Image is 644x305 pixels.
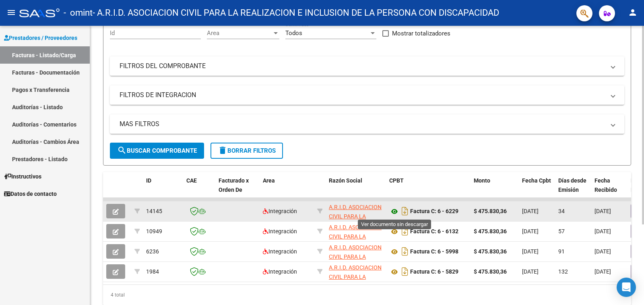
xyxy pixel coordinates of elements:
span: Días desde Emisión [558,177,586,193]
div: Open Intercom Messenger [617,278,636,297]
i: Descargar documento [400,205,410,218]
i: Descargar documento [400,245,410,258]
span: 91 [558,248,565,255]
span: [DATE] [522,268,539,275]
strong: $ 475.830,36 [474,228,507,234]
strong: $ 475.830,36 [474,208,507,214]
span: [DATE] [594,268,611,275]
span: 14145 [146,208,162,214]
span: Integración [263,208,297,214]
span: A.R.I.D. ASOCIACION CIVIL PARA LA REALIZACION E INCLUSION DE LA PERSONA CON DISCAPACIDAD [329,224,382,276]
span: Fecha Cpbt [522,177,551,184]
span: 34 [558,208,565,214]
span: Buscar Comprobante [117,147,197,154]
span: [DATE] [522,208,539,214]
span: 57 [558,228,565,234]
strong: Factura C: 6 - 6229 [410,208,458,215]
mat-icon: delete [218,145,227,155]
datatable-header-cell: Días desde Emisión [555,172,591,207]
span: Mostrar totalizadores [392,29,450,38]
button: Borrar Filtros [211,143,283,159]
mat-expansion-panel-header: MAS FILTROS [110,114,624,134]
span: [DATE] [522,248,539,255]
span: A.R.I.D. ASOCIACION CIVIL PARA LA REALIZACION E INCLUSION DE LA PERSONA CON DISCAPACIDAD [329,204,382,256]
i: Descargar documento [400,225,410,238]
span: ID [146,177,151,184]
mat-icon: menu [6,8,16,17]
span: Area [207,29,272,37]
span: [DATE] [522,228,539,234]
span: - omint [64,4,93,22]
datatable-header-cell: Monto [471,172,519,207]
span: Facturado x Orden De [219,177,249,193]
div: 30673332575 [329,243,383,260]
strong: Factura C: 6 - 5829 [410,269,458,275]
span: 6236 [146,248,159,255]
span: [DATE] [594,248,611,255]
strong: $ 475.830,36 [474,268,507,275]
datatable-header-cell: Razón Social [326,172,386,207]
mat-icon: person [628,8,638,17]
datatable-header-cell: Area [260,172,314,207]
span: A.R.I.D. ASOCIACION CIVIL PARA LA REALIZACION E INCLUSION DE LA PERSONA CON DISCAPACIDAD [329,244,382,297]
span: 10949 [146,228,162,234]
span: CAE [186,177,197,184]
span: Monto [474,177,490,184]
span: 132 [558,268,568,275]
mat-panel-title: MAS FILTROS [120,120,605,129]
span: Integración [263,248,297,255]
span: Razón Social [329,177,362,184]
span: - A.R.I.D. ASOCIACION CIVIL PARA LA REALIZACION E INCLUSION DE LA PERSONA CON DISCAPACIDAD [93,4,499,22]
strong: Factura C: 6 - 6132 [410,228,458,235]
span: Prestadores / Proveedores [4,33,77,42]
strong: Factura C: 6 - 5998 [410,249,458,255]
span: Integración [263,228,297,234]
span: Instructivos [4,172,41,181]
span: Integración [263,268,297,275]
mat-expansion-panel-header: FILTROS DE INTEGRACION [110,85,624,105]
span: Borrar Filtros [218,147,276,154]
datatable-header-cell: ID [143,172,183,207]
button: Buscar Comprobante [110,143,204,159]
div: 30673332575 [329,223,383,240]
div: 30673332575 [329,263,383,280]
mat-panel-title: FILTROS DE INTEGRACION [120,91,605,100]
mat-panel-title: FILTROS DEL COMPROBANTE [120,62,605,71]
div: 30673332575 [329,203,383,220]
datatable-header-cell: CAE [183,172,215,207]
span: [DATE] [594,228,611,234]
datatable-header-cell: Fecha Cpbt [519,172,555,207]
span: Area [263,177,275,184]
span: Datos de contacto [4,189,57,198]
i: Descargar documento [400,265,410,278]
div: 4 total [103,285,631,305]
span: [DATE] [594,208,611,214]
datatable-header-cell: CPBT [386,172,471,207]
datatable-header-cell: Facturado x Orden De [215,172,260,207]
span: Todos [285,29,302,37]
datatable-header-cell: Fecha Recibido [591,172,627,207]
span: Fecha Recibido [594,177,617,193]
mat-expansion-panel-header: FILTROS DEL COMPROBANTE [110,56,624,76]
strong: $ 475.830,36 [474,248,507,255]
span: 1984 [146,268,159,275]
span: CPBT [389,177,404,184]
mat-icon: search [117,145,127,155]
